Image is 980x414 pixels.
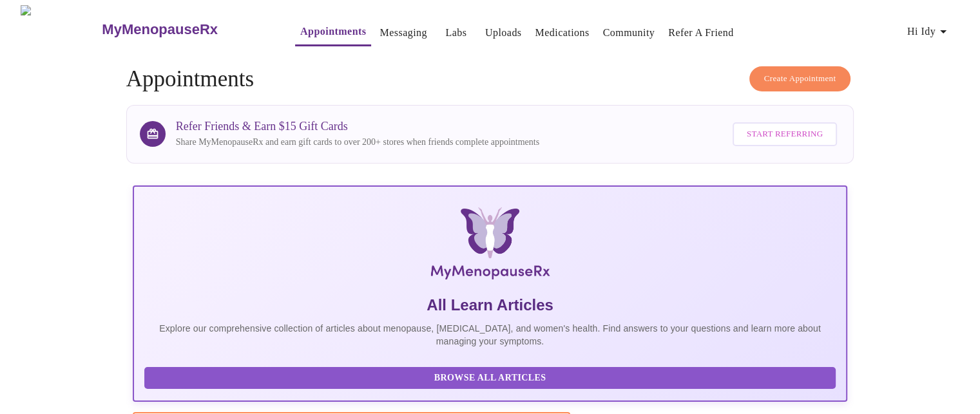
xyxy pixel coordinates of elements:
[21,5,101,53] img: MyMenopauseRx Logo
[300,23,366,41] a: Appointments
[530,20,594,46] button: Medications
[144,295,836,315] h5: All Learn Articles
[668,24,734,42] a: Refer a Friend
[374,20,432,46] button: Messaging
[733,122,837,146] button: Start Referring
[480,20,527,46] button: Uploads
[764,71,836,86] span: Create Appointment
[436,20,477,46] button: Labs
[176,136,539,149] p: Share MyMenopauseRx and earn gift cards to over 200+ stores when friends complete appointments
[902,19,956,44] button: Hi Idy
[176,120,539,133] h3: Refer Friends & Earn $15 Gift Cards
[251,207,728,285] img: MyMenopauseRx Logo
[144,322,836,348] p: Explore our comprehensive collection of articles about menopause, [MEDICAL_DATA], and women's hea...
[144,367,836,390] button: Browse All Articles
[663,20,739,46] button: Refer a Friend
[535,24,589,42] a: Medications
[603,24,655,42] a: Community
[126,66,854,92] h4: Appointments
[747,127,823,142] span: Start Referring
[445,24,466,42] a: Labs
[907,23,951,41] span: Hi Idy
[380,24,427,42] a: Messaging
[144,372,840,382] a: Browse All Articles
[485,24,522,42] a: Uploads
[295,19,371,46] button: Appointments
[102,21,218,38] h3: MyMenopauseRx
[101,7,269,52] a: MyMenopauseRx
[749,66,851,91] button: Create Appointment
[157,370,823,386] span: Browse All Articles
[598,20,660,46] button: Community
[729,116,840,153] a: Start Referring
